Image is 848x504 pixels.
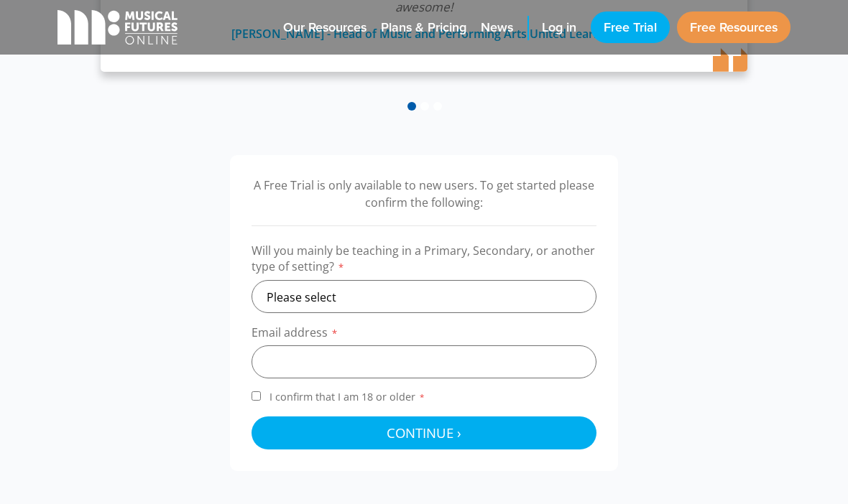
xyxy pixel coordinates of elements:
[481,18,513,37] span: News
[267,390,428,403] span: I confirm that I am 18 or older
[252,243,596,280] label: Will you mainly be teaching in a Primary, Secondary, or another type of setting?
[381,18,466,37] span: Plans & Pricing
[252,391,261,401] input: I confirm that I am 18 or older*
[252,177,596,211] p: A Free Trial is only available to new users. To get started please confirm the following:
[252,325,596,345] label: Email address
[677,11,791,43] a: Free Resources
[252,416,596,449] button: Continue ›
[591,11,670,43] a: Free Trial
[283,18,367,37] span: Our Resources
[387,424,461,442] span: Continue ›
[542,18,576,37] span: Log in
